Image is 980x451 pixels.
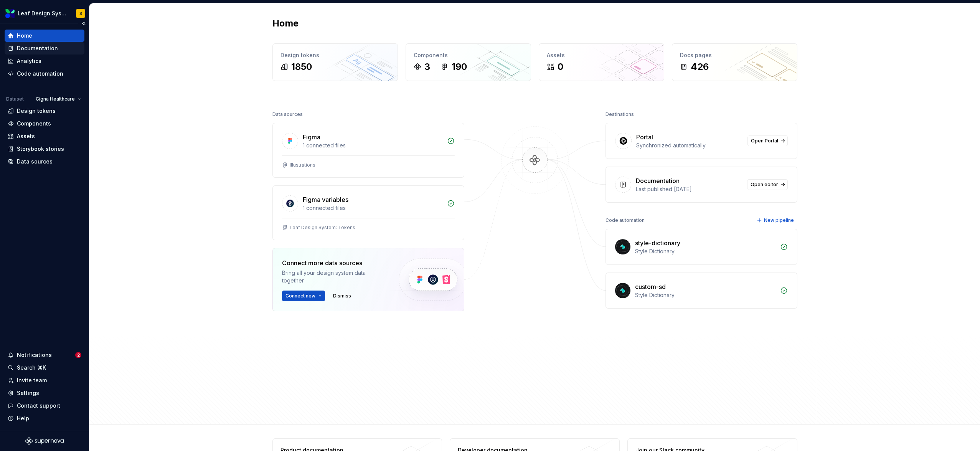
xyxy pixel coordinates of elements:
div: Data sources [17,158,53,165]
div: Figma variables [303,195,348,204]
div: custom-sd [635,282,666,291]
span: New pipeline [764,217,794,223]
div: Figma [303,132,320,142]
a: Documentation [5,42,84,55]
a: Docs pages426 [672,43,797,81]
div: Last published [DATE] [636,185,742,193]
span: 2 [75,352,81,358]
a: Open editor [747,179,788,190]
div: Contact support [17,402,60,410]
a: Code automation [5,68,84,80]
div: Components [414,51,523,59]
button: Search ⌘K [5,362,84,374]
div: Invite team [17,377,47,384]
div: Storybook stories [17,145,64,153]
span: Dismiss [333,293,351,299]
button: Cigna Healthcare [32,94,84,104]
a: Assets0 [539,43,664,81]
a: Design tokens [5,105,84,117]
div: Code automation [605,215,645,226]
div: Components [17,120,51,127]
div: 190 [452,61,467,73]
div: Notifications [17,351,52,359]
div: Connect more data sources [282,258,386,268]
a: Components [5,117,84,130]
a: Invite team [5,374,84,387]
div: Assets [547,51,656,59]
h2: Home [272,17,299,30]
span: Connect new [285,293,315,299]
div: style-dictionary [635,238,680,248]
button: Connect new [282,291,325,301]
a: Storybook stories [5,143,84,155]
div: Illustrations [290,162,315,168]
span: Open editor [751,182,778,188]
div: Leaf Design System [18,10,67,17]
a: Design tokens1850 [272,43,398,81]
div: 426 [691,61,709,73]
div: Portal [636,132,653,142]
a: Open Portal [747,135,788,146]
div: Settings [17,389,39,397]
div: Synchronized automatically [636,142,743,149]
div: Search ⌘K [17,364,46,372]
div: Assets [17,132,35,140]
button: Leaf Design SystemS [2,5,87,21]
a: Data sources [5,155,84,168]
div: Design tokens [17,107,56,115]
button: Notifications2 [5,349,84,361]
div: Docs pages [680,51,789,59]
div: Home [17,32,32,40]
button: New pipeline [754,215,797,226]
div: Dataset [6,96,24,102]
div: Design tokens [280,51,390,59]
div: 1 connected files [303,142,442,149]
svg: Supernova Logo [25,437,64,445]
button: Contact support [5,400,84,412]
button: Dismiss [330,291,355,301]
a: Settings [5,387,84,399]
div: Bring all your design system data together. [282,269,386,284]
div: 1850 [291,61,312,73]
div: 1 connected files [303,204,442,212]
div: Documentation [636,176,680,185]
a: Components3190 [406,43,531,81]
div: Analytics [17,57,41,65]
img: 6e787e26-f4c0-4230-8924-624fe4a2d214.png [5,9,15,18]
div: Help [17,415,29,422]
div: 0 [558,61,563,73]
a: Home [5,30,84,42]
span: Open Portal [751,138,778,144]
div: Code automation [17,70,63,78]
a: Figma variables1 connected filesLeaf Design System: Tokens [272,185,464,240]
a: Analytics [5,55,84,67]
a: Figma1 connected filesIllustrations [272,123,464,178]
div: Leaf Design System: Tokens [290,225,355,231]
button: Collapse sidebar [78,18,89,29]
span: Cigna Healthcare [36,96,75,102]
div: Documentation [17,45,58,52]
div: Destinations [605,109,634,120]
div: 3 [424,61,430,73]
button: Help [5,412,84,425]
div: Data sources [272,109,303,120]
a: Assets [5,130,84,142]
div: Style Dictionary [635,248,775,255]
div: S [79,10,82,17]
div: Style Dictionary [635,291,775,299]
